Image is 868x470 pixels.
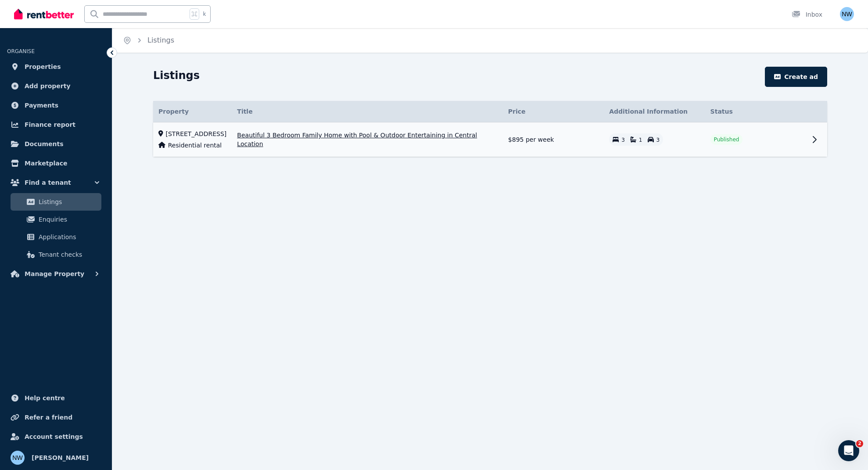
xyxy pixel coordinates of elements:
a: Finance report [7,116,105,133]
span: Enquiries [39,214,98,225]
div: Inbox [792,10,822,19]
span: 1 [639,137,642,143]
nav: Breadcrumb [112,28,185,53]
a: Tenant checks [11,246,101,263]
a: Refer a friend [7,409,105,426]
img: RentBetter [14,7,74,21]
span: Beautiful 3 Bedroom Family Home with Pool & Outdoor Entertaining in Central Location [237,131,498,148]
span: Finance report [25,119,75,130]
span: 3 [621,137,625,143]
a: Listings [11,193,101,211]
a: Enquiries [11,211,101,228]
span: ORGANISE [7,48,35,54]
td: $895 per week [503,122,604,157]
span: [PERSON_NAME] [32,452,89,463]
iframe: Intercom live chat [838,440,859,461]
button: Manage Property [7,265,105,283]
span: 2 [856,440,863,447]
a: Help centre [7,389,105,407]
span: Help centre [25,393,65,403]
th: Property [153,101,232,122]
span: Published [714,136,739,143]
a: Applications [11,228,101,246]
th: Status [705,101,806,122]
a: Marketplace [7,154,105,172]
span: Manage Property [25,269,84,279]
a: Add property [7,77,105,95]
span: Marketplace [25,158,67,169]
span: Find a tenant [25,177,71,188]
span: Title [237,107,252,116]
img: Nicole Welch [840,7,854,21]
th: Price [503,101,604,122]
img: Nicole Welch [11,451,25,465]
span: [STREET_ADDRESS] [166,129,227,138]
span: Refer a friend [25,412,72,423]
h1: Listings [153,68,200,83]
span: Listings [39,197,98,207]
span: 3 [656,137,660,143]
button: Find a tenant [7,174,105,191]
span: Tenant checks [39,249,98,260]
button: Create ad [765,67,827,87]
a: Payments [7,97,105,114]
span: k [203,11,206,18]
span: Residential rental [168,141,222,150]
span: Account settings [25,431,83,442]
a: Properties [7,58,105,75]
span: Add property [25,81,71,91]
span: Applications [39,232,98,242]
tr: [STREET_ADDRESS]Residential rentalBeautiful 3 Bedroom Family Home with Pool & Outdoor Entertainin... [153,122,827,157]
span: Properties [25,61,61,72]
span: Listings [147,35,174,46]
a: Documents [7,135,105,153]
span: Documents [25,139,64,149]
span: Payments [25,100,58,111]
a: Account settings [7,428,105,445]
th: Additional Information [604,101,705,122]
